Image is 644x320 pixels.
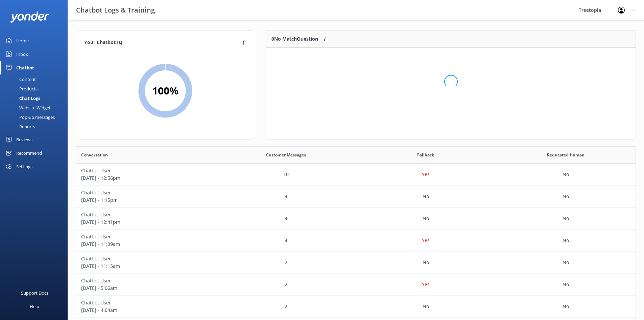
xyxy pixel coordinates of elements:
p: [DATE] - 4:04am [81,306,211,314]
h2: 100 % [152,83,178,99]
div: Support Docs [21,286,48,300]
p: [DATE] - 12:56pm [81,174,211,182]
div: Help [30,300,39,313]
a: Products [4,84,68,93]
p: No [563,303,569,310]
div: Website Widget [4,103,51,112]
p: 2 [285,259,287,266]
h3: Chatbot Logs & Training [76,5,155,16]
p: No [563,259,569,266]
p: No [563,281,569,288]
div: row [76,230,636,252]
p: Chatbot User [81,277,211,284]
div: Recommend [16,146,42,160]
p: No [423,259,429,266]
div: Inbox [16,47,28,61]
p: 2 [285,281,287,288]
div: Reviews [16,133,32,146]
p: [DATE] - 11:15am [81,262,211,270]
p: Chatbot User [81,255,211,262]
p: Yes [422,281,430,288]
div: grid [266,48,636,115]
h4: Your Chatbot IQ [84,39,240,46]
p: Chatbot User [81,211,211,218]
p: [DATE] - 12:41pm [81,218,211,226]
p: No [423,303,429,310]
p: 2 [285,303,287,310]
div: row [76,208,636,230]
a: Reports [4,122,68,131]
p: [DATE] - 5:06am [81,284,211,292]
p: Chatbot User [81,167,211,174]
div: Settings [16,160,32,173]
p: [DATE] - 1:15pm [81,196,211,204]
p: Chatbot User [81,299,211,306]
a: Pop-up messages [4,112,68,122]
a: Chat Logs [4,93,68,103]
div: row [76,186,636,208]
a: Website Widget [4,103,68,112]
div: row [76,252,636,274]
p: [DATE] - 11:39am [81,240,211,248]
div: Chatbot [16,61,34,74]
div: row [76,296,636,318]
div: row [76,274,636,296]
p: 0 No Match Question [271,35,318,43]
div: row [76,164,636,186]
span: Customer Messages [266,152,306,158]
img: yonder-white-logo.png [10,12,49,23]
p: Chatbot User [81,233,211,240]
div: Home [16,34,29,47]
div: Chat Logs [4,93,40,103]
div: Reports [4,122,35,131]
span: Conversation [81,152,108,158]
div: Content [4,74,36,84]
div: Pop-up messages [4,112,55,122]
p: Chatbot User [81,189,211,196]
a: Content [4,74,68,84]
div: Products [4,84,38,93]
